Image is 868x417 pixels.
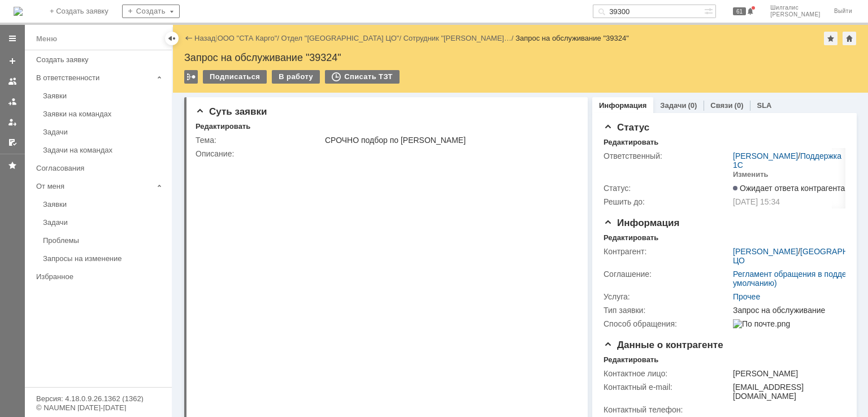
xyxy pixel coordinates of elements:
[3,52,21,70] a: Создать заявку
[604,369,731,378] div: Контактное лицо:
[43,128,165,136] div: Задачи
[704,5,715,16] span: Расширенный поиск
[196,106,267,117] span: Суть заявки
[281,34,400,42] a: Отдел "[GEOGRAPHIC_DATA] ЦО"
[3,93,21,111] a: Заявки в моей ответственности
[196,122,250,131] div: Редактировать
[281,34,403,42] div: /
[38,105,170,123] a: Заявки на командах
[218,34,281,42] div: /
[38,87,170,105] a: Заявки
[43,110,165,118] div: Заявки на командах
[604,197,731,206] div: Решить до:
[604,405,731,414] div: Контактный телефон:
[43,92,165,100] div: Заявки
[38,141,170,159] a: Задачи на командах
[325,136,572,145] div: СРОЧНО подбор по [PERSON_NAME]
[604,340,723,350] span: Данные о контрагенте
[194,34,215,42] a: Назад
[403,34,511,42] a: Сотрудник "[PERSON_NAME]…
[604,138,658,147] div: Редактировать
[604,270,731,279] div: Соглашение:
[604,218,679,228] span: Информация
[43,254,165,263] div: Запросы на изменение
[3,113,21,131] a: Мои заявки
[38,196,170,213] a: Заявки
[604,355,658,364] div: Редактировать
[3,133,21,151] a: Мои согласования
[660,101,686,110] a: Задачи
[733,292,760,301] a: Прочее
[843,32,856,45] div: Сделать домашней страницей
[36,73,153,82] div: В ответственности
[733,151,845,170] div: /
[710,101,732,110] a: Связи
[604,383,731,392] div: Контактный e-mail:
[196,136,323,145] div: Тема:
[184,52,857,63] div: Запрос на обслуживание "39324"
[36,32,57,46] div: Меню
[733,151,841,170] a: Поддержка 1С
[36,164,165,172] div: Согласования
[196,149,575,158] div: Описание:
[184,70,198,84] div: Работа с массовостью
[733,369,841,378] div: [PERSON_NAME]
[604,184,731,193] div: Статус:
[38,214,170,231] a: Задачи
[36,395,160,402] div: Версия: 4.18.0.9.26.1362 (1362)
[688,101,697,110] div: (0)
[733,319,790,328] img: По почте.png
[43,236,165,245] div: Проблемы
[32,159,170,177] a: Согласования
[733,170,769,179] div: Изменить
[733,197,780,206] span: [DATE] 15:34
[43,218,165,227] div: Задачи
[38,250,170,267] a: Запросы на изменение
[604,233,658,242] div: Редактировать
[733,383,841,401] div: [EMAIL_ADDRESS][DOMAIN_NAME]
[36,182,153,190] div: От меня
[733,184,845,193] span: Ожидает ответа контрагента
[14,7,23,16] a: Перейти на домашнюю страницу
[770,5,821,11] span: Шилгалис
[3,72,21,90] a: Заявки на командах
[403,34,516,42] div: /
[36,55,165,64] div: Создать заявку
[38,123,170,141] a: Задачи
[215,33,217,42] div: |
[604,122,649,133] span: Статус
[43,146,165,154] div: Задачи на командах
[43,200,165,208] div: Заявки
[733,7,746,15] span: 61
[733,247,798,256] a: [PERSON_NAME]
[122,5,180,18] div: Создать
[36,272,153,281] div: Избранное
[515,34,629,42] div: Запрос на обслуживание "39324"
[165,32,179,45] div: Скрыть меню
[604,247,731,256] div: Контрагент:
[38,232,170,249] a: Проблемы
[604,292,731,301] div: Услуга:
[604,306,731,315] div: Тип заявки:
[604,319,731,328] div: Способ обращения:
[735,101,744,110] div: (0)
[770,11,821,18] span: [PERSON_NAME]
[32,51,170,68] a: Создать заявку
[14,7,23,16] img: logo
[218,34,277,42] a: ООО "СТА Карго"
[599,101,646,110] a: Информация
[36,404,160,411] div: © NAUMEN [DATE]-[DATE]
[757,101,771,110] a: SLA
[733,151,798,160] a: [PERSON_NAME]
[604,151,731,160] div: Ответственный:
[824,32,837,45] div: Добавить в избранное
